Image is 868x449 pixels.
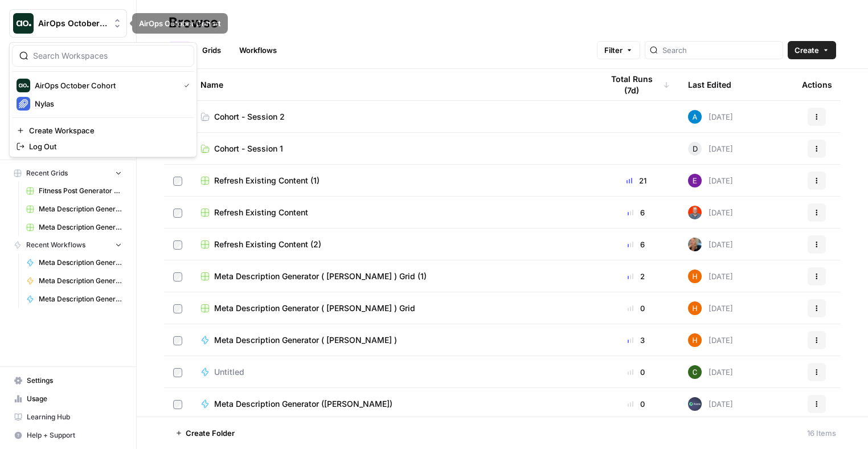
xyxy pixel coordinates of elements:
a: Workflows [232,41,284,59]
div: 0 [603,303,670,314]
a: Usage [9,390,127,408]
span: Meta Description Generator ( [PERSON_NAME] ) Grid [214,303,415,314]
span: AirOps October Cohort [35,80,175,91]
a: Refresh Existing Content [200,207,584,218]
a: Untitled [200,366,584,378]
a: Grids [195,41,228,59]
div: 3 [603,334,670,346]
a: Meta Description Generator ( [PERSON_NAME] ) Grid [200,303,584,314]
a: Refresh Existing Content (1) [200,175,584,186]
a: Refresh Existing Content (2) [200,239,584,250]
span: Meta Description Generator ( [PERSON_NAME] ) Grid [39,222,122,232]
span: Filter [604,44,623,56]
input: Search [662,44,778,56]
span: Refresh Existing Content (2) [214,239,321,250]
img: 800yb5g0cvdr0f9czziwsqt6j8wa [688,333,702,347]
div: Browse [169,14,218,32]
div: Name [200,69,584,100]
span: Meta Description Generator ( [PERSON_NAME] ) Grid (1) [214,271,427,282]
img: 800yb5g0cvdr0f9czziwsqt6j8wa [688,270,702,283]
span: Create Folder [186,427,235,439]
span: Meta Description Generator ( [PERSON_NAME] ) [39,294,122,304]
div: [DATE] [688,110,733,124]
div: [DATE] [688,333,733,347]
span: Learning Hub [27,412,122,422]
div: 6 [603,239,670,250]
a: Meta Description Generator ( [PERSON_NAME] ) Grid (1) [200,271,584,282]
div: [DATE] [688,238,733,251]
input: Search Workspaces [33,50,187,62]
a: Fitness Post Generator ([PERSON_NAME]) [21,182,127,200]
div: [DATE] [688,301,733,315]
span: Recent Workflows [26,240,85,250]
div: [DATE] [688,270,733,283]
button: Recent Workflows [9,236,127,254]
span: Meta Description Generator ( [PERSON_NAME] ) [214,334,397,346]
button: Recent Grids [9,165,127,182]
button: Filter [597,41,640,59]
img: tjn32p4u78pbbywl4zrwndrkv3qo [688,238,702,251]
a: Learning Hub [9,408,127,426]
div: [DATE] [688,397,733,411]
span: Fitness Post Generator ([PERSON_NAME]) [39,186,122,196]
a: Settings [9,372,127,390]
a: All [169,41,191,59]
div: Actions [802,69,832,100]
div: 6 [603,207,670,218]
span: Nylas [35,98,185,109]
span: Meta Description Generator ([PERSON_NAME]) [39,276,122,286]
div: 0 [603,366,670,378]
img: AirOps October Cohort Logo [17,79,30,92]
a: Meta Description Generator ( [PERSON_NAME] ) Grid [21,218,127,236]
div: 2 [603,271,670,282]
span: Refresh Existing Content [214,207,308,218]
a: Meta Description Generator ([PERSON_NAME]) [200,398,584,410]
span: Recent Grids [26,168,68,178]
a: Log Out [12,138,194,154]
img: d6lh0kjkb6wu0q08wyec5sbf2p69 [688,397,702,411]
img: Nylas Logo [17,97,30,111]
a: Meta Description Generator ( [PERSON_NAME] ) [200,334,584,346]
a: Meta Description Generator ( [PERSON_NAME] ) [21,290,127,308]
a: Meta Description Generator [21,254,127,272]
div: Workspace: AirOps October Cohort [9,42,197,157]
div: [DATE] [688,206,733,219]
span: Create Workspace [29,125,185,136]
span: Refresh Existing Content (1) [214,175,320,186]
span: Untitled [214,366,244,378]
img: 43kfmuemi38zyoc4usdy4i9w48nn [688,174,702,187]
a: Create Workspace [12,123,194,138]
div: Last Edited [688,69,731,100]
a: Cohort - Session 1 [200,143,584,154]
div: Total Runs (7d) [603,69,670,100]
button: Create [788,41,836,59]
span: Create [795,44,819,56]
div: 21 [603,175,670,186]
a: Meta Description Generator ( [PERSON_NAME] ) Grid (1) [21,200,127,218]
img: o3cqybgnmipr355j8nz4zpq1mc6x [688,110,702,124]
div: 16 Items [807,427,836,439]
div: [DATE] [688,142,733,156]
div: [DATE] [688,174,733,187]
span: Cohort - Session 1 [214,143,283,154]
span: Cohort - Session 2 [214,111,285,123]
span: D [693,143,698,154]
span: Settings [27,375,122,386]
button: Create Folder [169,424,241,442]
button: Help + Support [9,426,127,444]
img: AirOps October Cohort Logo [13,13,34,34]
span: Meta Description Generator [39,258,122,268]
img: 14qrvic887bnlg6dzgoj39zarp80 [688,365,702,379]
span: AirOps October Cohort [38,18,107,29]
span: Usage [27,394,122,404]
button: Workspace: AirOps October Cohort [9,9,127,38]
span: Log Out [29,141,185,152]
span: Help + Support [27,430,122,440]
span: Meta Description Generator ([PERSON_NAME]) [214,398,392,410]
span: Meta Description Generator ( [PERSON_NAME] ) Grid (1) [39,204,122,214]
div: [DATE] [688,365,733,379]
div: 0 [603,398,670,410]
img: 698zlg3kfdwlkwrbrsgpwna4smrc [688,206,702,219]
a: Meta Description Generator ([PERSON_NAME]) [21,272,127,290]
img: 800yb5g0cvdr0f9czziwsqt6j8wa [688,301,702,315]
